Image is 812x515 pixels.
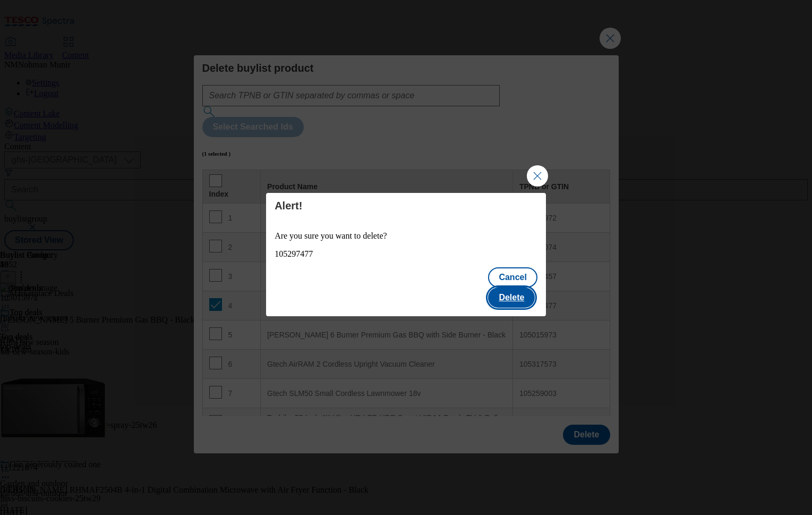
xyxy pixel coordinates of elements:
button: Cancel [488,267,537,288]
p: Are you sure you want to delete? [275,231,537,241]
div: 105297477 [275,249,537,259]
h4: Alert! [275,199,537,212]
button: Delete [488,288,535,308]
button: Close Modal [527,165,548,187]
div: Modal [266,193,546,316]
